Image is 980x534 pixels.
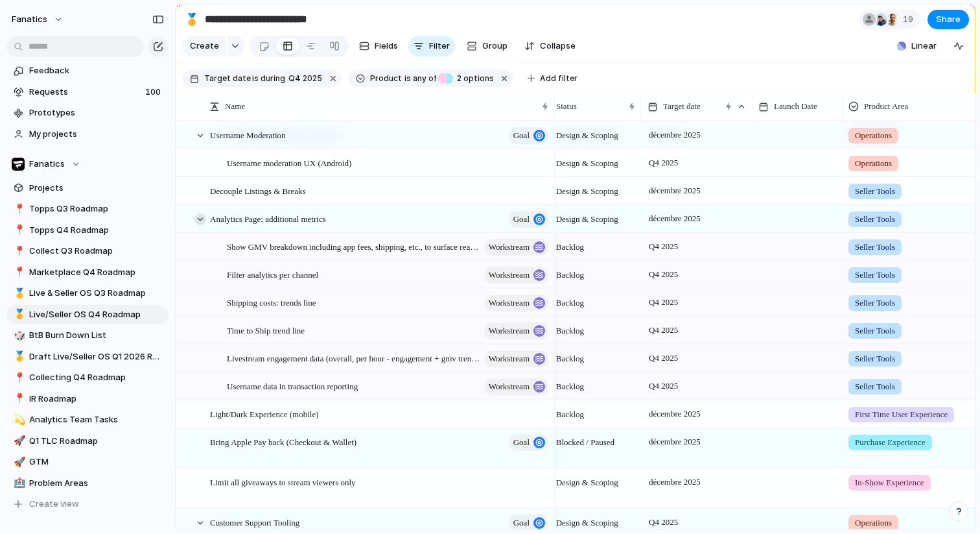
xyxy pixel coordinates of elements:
button: Collapse [519,36,581,56]
span: Fanatics [29,158,65,171]
button: Filter [408,36,455,56]
button: 📍 [12,245,25,258]
span: Light/Dark Experience (mobile) [210,406,319,421]
button: Q4 2025 [286,71,325,86]
span: Backlog [556,324,584,337]
span: goal [513,127,530,145]
span: Status [556,100,577,113]
a: 🚀Q1 TLC Roadmap [6,431,169,451]
span: goal [513,433,530,452]
div: 🚀 [14,433,23,448]
div: 🚀 [14,455,23,470]
button: 🏥 [12,477,25,490]
span: Filter analytics per channel [227,267,318,282]
span: Live/Seller OS Q4 Roadmap [29,308,164,321]
span: Create view [29,498,79,511]
span: Bring Apple Pay back (Checkout & Wallet) [210,434,356,449]
a: Prototypes [6,103,169,123]
span: Design & Scoping [556,516,618,529]
span: Username Moderation [210,127,286,142]
button: Share [927,10,969,29]
a: 📍Collect Q3 Roadmap [6,241,169,261]
span: Marketplace Q4 Roadmap [29,266,164,279]
span: workstream [489,238,530,256]
span: Seller Tools [855,297,895,309]
span: décembre 2025 [646,211,704,226]
span: 2 [453,73,463,83]
button: goal [509,434,548,451]
span: Topps Q3 Roadmap [29,202,164,215]
span: during [259,73,285,84]
button: Create view [6,494,169,514]
div: 🥇Live & Seller OS Q3 Roadmap [6,284,169,303]
div: 🥇 [14,349,23,364]
span: Analytics Team Tasks [29,413,164,426]
span: Show GMV breakdown including app fees, shipping, etc., to surface real profit [227,239,480,254]
button: 🥇 [12,350,25,363]
span: Share [936,13,961,26]
a: 🏥Problem Areas [6,474,169,493]
span: options [453,73,494,84]
span: Target date [204,73,251,84]
span: Q4 2025 [288,73,322,84]
button: 🥇 [12,308,25,321]
span: Topps Q4 Roadmap [29,224,164,237]
button: 🥇 [181,9,202,30]
span: Requests [29,86,141,99]
button: goal [509,515,548,531]
a: 📍Topps Q4 Roadmap [6,221,169,240]
a: 🥇Live/Seller OS Q4 Roadmap [6,305,169,324]
span: is [252,73,259,84]
span: In-Show Experience [855,476,924,489]
span: Blocked / Paused [556,436,614,449]
span: Operations [855,157,892,170]
span: Problem Areas [29,477,164,490]
span: Purchase Experience [855,436,926,449]
button: Fanatics [6,154,169,174]
a: 🥇Draft Live/Seller OS Q1 2026 Roadmap [6,347,169,367]
button: 📍 [12,371,25,384]
div: 🥇 [14,286,23,301]
button: 🥇 [12,287,25,300]
a: My projects [6,125,169,144]
span: Analytics Page: additional metrics [210,211,326,226]
button: workstream [484,350,548,367]
button: goal [509,211,548,228]
span: Create [190,40,219,53]
button: isany of [402,71,439,86]
a: 📍IR Roadmap [6,389,169,409]
span: Seller Tools [855,380,895,393]
a: Projects [6,178,169,198]
span: workstream [489,294,530,312]
a: Feedback [6,61,169,80]
span: Product [370,73,402,84]
a: 💫Analytics Team Tasks [6,410,169,430]
div: 📍 [14,223,23,237]
span: Time to Ship trend line [227,322,305,337]
span: Launch Date [774,100,817,113]
button: Fields [354,36,403,56]
a: 🚀GTM [6,452,169,472]
span: Backlog [556,380,584,393]
span: Seller Tools [855,324,895,337]
span: Q1 TLC Roadmap [29,435,164,448]
span: Q4 2025 [646,155,681,171]
span: décembre 2025 [646,434,704,450]
span: Backlog [556,269,584,282]
div: 📍Topps Q3 Roadmap [6,199,169,219]
span: Group [482,40,507,53]
span: Projects [29,182,164,195]
span: Filter [429,40,450,53]
span: décembre 2025 [646,183,704,199]
span: Live & Seller OS Q3 Roadmap [29,287,164,300]
span: Design & Scoping [556,157,618,170]
span: Add filter [540,73,577,84]
a: 📍Collecting Q4 Roadmap [6,368,169,387]
button: 🚀 [12,455,25,468]
button: isduring [251,71,287,86]
span: Design & Scoping [556,185,618,198]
